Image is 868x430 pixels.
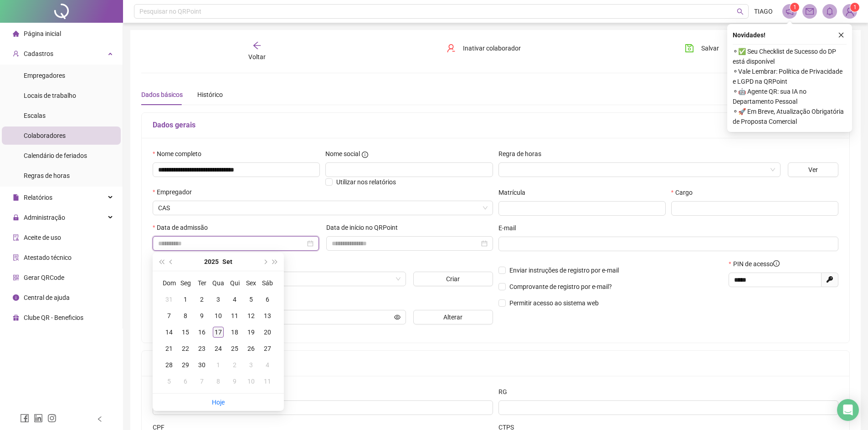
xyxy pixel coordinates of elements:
span: qrcode [13,274,19,281]
td: 2025-09-23 [194,340,210,357]
span: home [13,30,19,37]
th: Sáb [259,275,276,291]
td: 2025-09-20 [259,324,276,340]
div: 18 [229,327,240,338]
div: 6 [262,294,273,305]
label: Empregador [153,187,198,197]
td: 2025-09-06 [259,291,276,308]
td: 2025-09-24 [210,340,226,357]
div: 25 [229,343,240,354]
sup: Atualize o seu contato no menu Meus Dados [850,3,859,12]
div: Histórico [197,90,223,100]
span: facebook [20,414,29,423]
span: Empregadores [24,72,65,79]
div: 7 [164,310,175,321]
span: Enviar instruções de registro por e-mail [509,267,619,274]
button: super-next-year [270,253,280,271]
div: 24 [213,343,224,354]
span: Salvar [701,43,719,53]
label: RG [498,387,513,397]
button: year panel [204,253,219,271]
td: 2025-09-07 [161,308,177,324]
span: Criar [446,274,460,284]
th: Qui [226,275,243,291]
td: 2025-10-08 [210,373,226,390]
button: Inativar colaborador [440,41,528,56]
span: linkedin [34,414,43,423]
th: Sex [243,275,259,291]
div: 27 [262,343,273,354]
label: E-mail [498,223,522,233]
td: 2025-09-26 [243,340,259,357]
div: 10 [246,376,257,387]
span: notification [786,7,794,15]
span: Gerar QRCode [24,274,64,281]
div: 20 [262,327,273,338]
span: 1 [793,4,796,10]
button: month panel [222,253,232,271]
span: info-circle [773,260,780,267]
button: Alterar [413,310,493,324]
span: PIN de acesso [733,259,780,269]
span: eye [394,314,401,320]
span: Colaboradores [24,132,66,139]
h5: Documentos principais [153,358,838,369]
span: TIAGO [754,6,773,16]
td: 2025-09-09 [194,308,210,324]
button: prev-year [166,253,176,271]
div: 4 [262,359,273,370]
span: ⚬ 🚀 Em Breve, Atualização Obrigatória de Proposta Comercial [733,106,847,126]
span: left [97,416,103,422]
sup: 1 [790,3,799,12]
span: Locais de trabalho [24,92,76,99]
div: 28 [164,359,175,370]
div: 31 [164,294,175,305]
td: 2025-10-02 [226,357,243,373]
div: 7 [196,376,207,387]
td: 2025-09-25 [226,340,243,357]
button: next-year [260,253,270,271]
a: Hoje [212,399,225,406]
span: Novidades ! [733,30,765,40]
span: Inativar colaborador [463,43,521,53]
div: 1 [180,294,191,305]
span: info-circle [13,294,19,301]
div: 9 [229,376,240,387]
div: 3 [213,294,224,305]
span: ⚬ 🤖 Agente QR: sua IA no Departamento Pessoal [733,86,847,106]
span: mail [806,7,814,15]
div: 16 [196,327,207,338]
td: 2025-09-21 [161,340,177,357]
div: 14 [164,327,175,338]
div: 8 [213,376,224,387]
th: Qua [210,275,226,291]
label: Regra de horas [498,149,547,159]
span: solution [13,254,19,261]
span: arrow-left [252,41,262,50]
span: search [737,8,744,15]
td: 2025-09-02 [194,291,210,308]
span: Administração [24,214,65,221]
span: Utilizar nos relatórios [336,178,396,186]
td: 2025-09-15 [177,324,194,340]
div: 10 [213,310,224,321]
td: 2025-09-19 [243,324,259,340]
span: Ver [808,165,818,175]
div: 3 [246,359,257,370]
span: Permitir acesso ao sistema web [509,299,599,307]
span: save [685,44,694,53]
div: 5 [164,376,175,387]
td: 2025-10-06 [177,373,194,390]
span: CAS [158,201,488,215]
td: 2025-09-12 [243,308,259,324]
td: 2025-09-04 [226,291,243,308]
label: Data de admissão [153,223,214,233]
div: 17 [213,327,224,338]
span: Regras de horas [24,172,70,179]
td: 2025-09-14 [161,324,177,340]
div: 29 [180,359,191,370]
span: info-circle [362,152,368,158]
span: ⚬ Vale Lembrar: Política de Privacidade e LGPD na QRPoint [733,66,847,86]
span: Nome social [325,149,360,159]
td: 2025-09-30 [194,357,210,373]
